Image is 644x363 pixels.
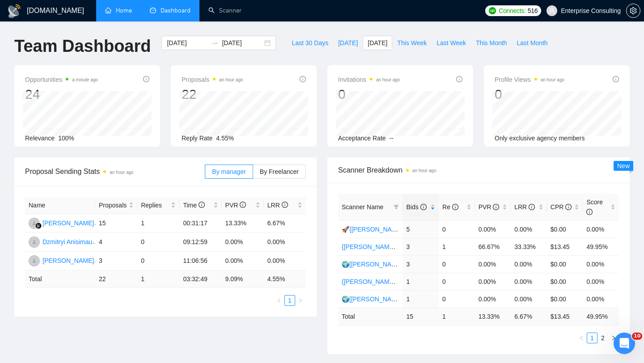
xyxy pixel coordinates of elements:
[475,220,511,238] td: 0.00%
[583,255,619,273] td: 0.00%
[608,333,619,343] li: Next Page
[511,255,547,273] td: 0.00%
[390,135,394,142] span: --
[475,290,511,308] td: 0.00%
[222,38,263,48] input: End date
[137,252,179,270] td: 0
[397,38,427,48] span: This Week
[292,38,328,48] span: Last 30 Days
[476,38,507,48] span: This Month
[216,135,234,142] span: 4.55%
[597,333,608,343] li: 2
[392,36,432,50] button: This Week
[161,7,191,14] span: Dashboard
[342,243,487,250] a: {[PERSON_NAME]} Full-stack devs WW - pain point
[495,135,585,142] span: Only exclusive agency members
[274,295,284,306] li: Previous Page
[219,77,243,82] time: an hour ago
[338,135,386,142] span: Acceptance Rate
[179,252,221,270] td: 11:06:56
[29,236,40,248] img: D
[342,278,525,285] a: {[PERSON_NAME]} React/Next.js/Node.js (Long-term, All Niches)
[342,261,458,268] a: 🌍[[PERSON_NAME]] Native Mobile WW
[436,38,466,48] span: Last Week
[363,36,392,50] button: [DATE]
[402,308,439,325] td: 15
[338,308,402,325] td: Total
[95,214,137,233] td: 15
[368,38,387,48] span: [DATE]
[29,219,94,226] a: RH[PERSON_NAME]
[402,238,439,255] td: 3
[42,256,94,266] div: [PERSON_NAME]
[276,298,282,303] span: left
[199,202,205,208] span: info-circle
[42,237,92,247] div: Dzmitryi Anisimau
[511,308,547,325] td: 6.67 %
[627,7,640,14] span: setting
[25,270,95,288] td: Total
[211,39,218,46] span: to
[179,270,221,288] td: 03:32:49
[182,74,243,85] span: Proposals
[626,4,640,18] button: setting
[511,220,547,238] td: 0.00%
[587,333,597,343] a: 1
[583,273,619,290] td: 0.00%
[95,233,137,252] td: 4
[284,295,295,306] li: 1
[264,270,306,288] td: 4.55 %
[137,233,179,252] td: 0
[264,233,306,252] td: 0.00%
[7,4,21,18] img: logo
[179,233,221,252] td: 09:12:59
[25,74,98,85] span: Opportunities
[110,170,133,175] time: an hour ago
[25,197,95,214] th: Name
[583,290,619,308] td: 0.00%
[402,220,439,238] td: 5
[475,273,511,290] td: 0.00%
[475,238,511,255] td: 66.67%
[143,76,149,82] span: info-circle
[222,214,264,233] td: 13.33%
[439,290,475,308] td: 0
[576,333,587,343] li: Previous Page
[150,7,156,13] span: dashboard
[25,86,98,103] div: 24
[167,38,208,48] input: Start date
[586,209,593,215] span: info-circle
[475,255,511,273] td: 0.00%
[298,298,303,303] span: right
[565,204,572,210] span: info-circle
[295,295,306,306] li: Next Page
[137,197,179,214] th: Replies
[499,6,525,16] span: Connects:
[222,252,264,270] td: 0.00%
[528,6,538,16] span: 516
[333,36,363,50] button: [DATE]
[29,255,40,266] img: EB
[547,290,583,308] td: $0.00
[551,203,572,211] span: CPR
[402,255,439,273] td: 3
[392,200,401,214] span: filter
[489,7,496,14] img: upwork-logo.png
[95,270,137,288] td: 22
[58,135,74,142] span: 100%
[137,270,179,288] td: 1
[222,270,264,288] td: 9.09 %
[25,166,205,177] span: Proposal Sending Stats
[475,308,511,325] td: 13.33 %
[282,202,288,208] span: info-circle
[260,168,299,175] span: By Freelancer
[342,203,383,211] span: Scanner Name
[342,226,465,233] a: 🚀{[PERSON_NAME]} Python | Django | AI /
[439,255,475,273] td: 0
[583,220,619,238] td: 0.00%
[295,295,306,306] button: right
[547,273,583,290] td: $0.00
[35,223,42,229] img: gigradar-bm.png
[222,233,264,252] td: 0.00%
[432,36,471,50] button: Last Week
